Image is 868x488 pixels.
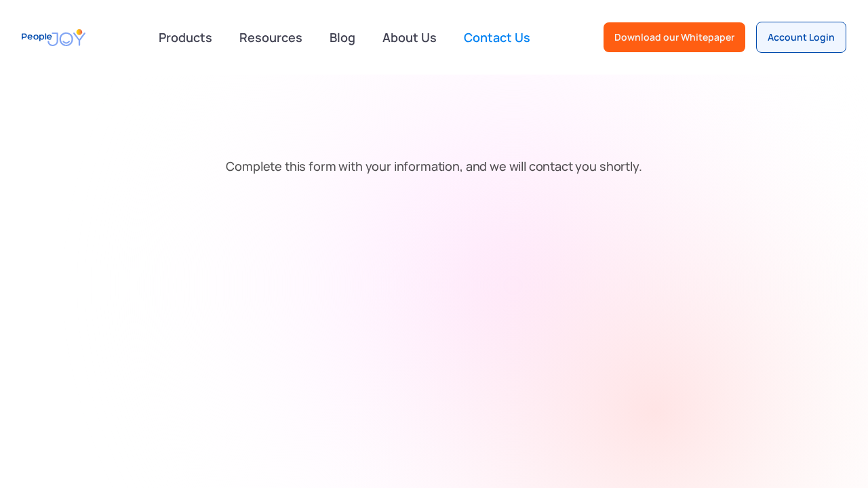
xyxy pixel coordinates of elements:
[321,22,363,52] a: Blog
[231,22,311,52] a: Resources
[374,22,445,52] a: About Us
[604,22,745,52] a: Download our Whitepaper
[614,30,734,44] div: Download our Whitepaper
[151,24,220,51] div: Products
[456,22,538,52] a: Contact Us
[226,156,642,176] p: Complete this form with your information, and we will contact you shortly.
[22,22,85,53] a: home
[768,30,835,44] div: Account Login
[756,22,846,53] a: Account Login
